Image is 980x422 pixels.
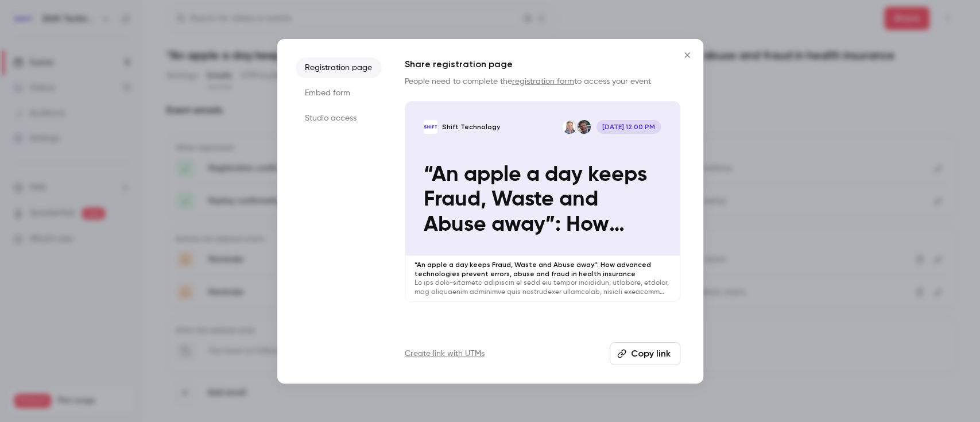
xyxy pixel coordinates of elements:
[296,108,382,129] li: Studio access
[405,76,680,87] p: People need to complete the to access your event
[405,348,485,359] a: Create link with UTMs
[676,44,699,67] button: Close
[405,57,680,71] h1: Share registration page
[442,122,500,131] p: Shift Technology
[512,78,574,86] a: registration form
[296,57,382,78] li: Registration page
[405,101,680,303] a: “An apple a day keeps Fraud, Waste and Abuse away”: How advanced technologies prevent errors, abu...
[424,162,661,237] p: “An apple a day keeps Fraud, Waste and Abuse away”: How advanced technologies prevent errors, abu...
[596,120,661,134] span: [DATE] 12:00 PM
[610,342,680,365] button: Copy link
[563,120,576,134] img: Joanne Butler
[424,120,437,134] img: “An apple a day keeps Fraud, Waste and Abuse away”: How advanced technologies prevent errors, abu...
[415,278,671,297] p: Lo ips dolo-sitametc adipiscin el sedd eiu tempor incididun, utlabore, etdolor, mag aliquaenim ad...
[415,260,671,278] p: “An apple a day keeps Fraud, Waste and Abuse away”: How advanced technologies prevent errors, abu...
[296,83,382,103] li: Embed form
[577,120,591,134] img: Kelig Aujogue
